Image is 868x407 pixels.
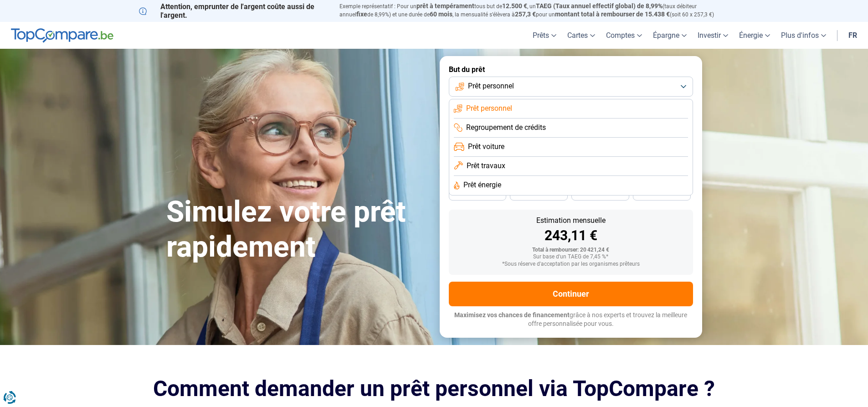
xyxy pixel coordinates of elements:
[449,77,693,97] button: Prêt personnel
[467,191,488,196] span: 42 mois
[456,217,686,224] div: Estimation mensuelle
[647,22,692,49] a: Épargne
[11,28,113,43] img: TopCompare
[449,65,693,74] label: But du prêt
[456,261,686,268] div: *Sous réserve d'acceptation par les organismes prêteurs
[456,247,686,253] div: Total à rembourser: 20 421,24 €
[456,229,686,242] div: 243,11 €
[449,311,693,329] p: grâce à nos experts et trouvez la meilleure offre personnalisée pour vous.
[139,2,329,20] p: Attention, emprunter de l'argent coûte aussi de l'argent.
[734,22,776,49] a: Énergie
[468,142,504,152] span: Prêt voiture
[591,191,611,196] span: 30 mois
[467,161,505,171] span: Prêt travaux
[466,103,512,113] span: Prêt personnel
[527,22,562,49] a: Prêts
[416,2,474,10] span: prêt à tempérament
[468,81,514,91] span: Prêt personnel
[515,10,536,18] span: 257,3 €
[692,22,734,49] a: Investir
[601,22,647,49] a: Comptes
[463,180,501,190] span: Prêt énergie
[555,10,670,18] span: montant total à rembourser de 15.438 €
[652,191,672,196] span: 24 mois
[139,376,729,401] h2: Comment demander un prêt personnel via TopCompare ?
[430,10,452,18] span: 60 mois
[776,22,832,49] a: Plus d'infos
[449,282,693,306] button: Continuer
[529,191,549,196] span: 36 mois
[502,2,527,10] span: 12.500 €
[356,10,367,18] span: fixe
[456,254,686,260] div: Sur base d'un TAEG de 7,45 %*
[454,311,570,319] span: Maximisez vos chances de financement
[562,22,601,49] a: Cartes
[843,22,863,49] a: fr
[339,2,729,19] p: Exemple représentatif : Pour un tous but de , un (taux débiteur annuel de 8,99%) et une durée de ...
[166,195,429,265] h1: Simulez votre prêt rapidement
[536,2,663,10] span: TAEG (Taux annuel effectif global) de 8,99%
[466,123,546,133] span: Regroupement de crédits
